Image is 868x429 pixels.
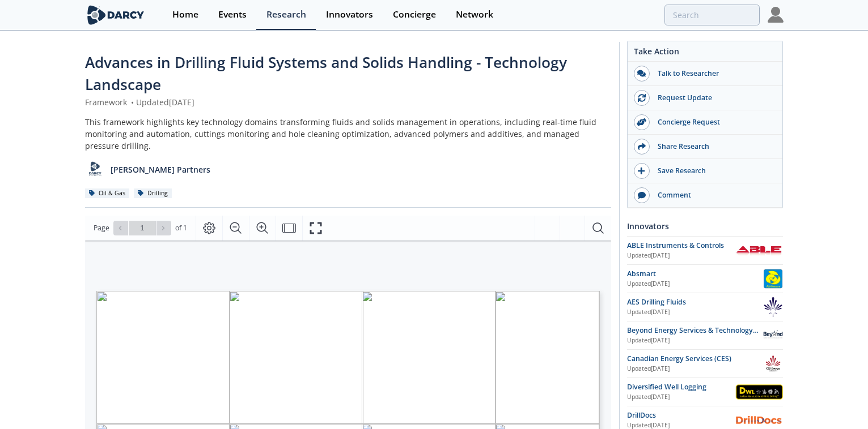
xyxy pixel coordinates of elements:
[628,45,782,62] div: Take Action
[627,297,783,317] a: AES Drilling Fluids Updated[DATE] AES Drilling Fluids
[627,241,735,251] div: ABLE Instruments & Controls
[650,166,777,176] div: Save Research
[650,190,777,200] div: Comment
[627,297,763,307] div: AES Drilling Fluids
[266,10,306,19] div: Research
[735,416,783,424] img: DrillDocs
[129,97,136,108] span: •
[763,297,783,317] img: AES Drilling Fluids
[85,188,130,199] div: Oil & Gas
[735,245,783,256] img: ABLE Instruments & Controls
[326,10,373,19] div: Innovators
[627,325,783,345] a: Beyond Energy Services & Technology Corporation Updated[DATE] Beyond Energy Services & Technology...
[763,325,783,345] img: Beyond Energy Services & Technology Corporation
[650,141,777,152] div: Share Research
[172,10,198,19] div: Home
[627,280,763,289] div: Updated [DATE]
[650,93,777,103] div: Request Update
[763,269,783,289] img: Absmart
[763,354,783,374] img: Canadian Energy Services (CES)
[627,308,763,317] div: Updated [DATE]
[627,241,783,260] a: ABLE Instruments & Controls Updated[DATE] ABLE Instruments & Controls
[627,325,763,336] div: Beyond Energy Services & Technology Corporation
[627,354,783,374] a: Canadian Energy Services (CES) Updated[DATE] Canadian Energy Services (CES)
[456,10,493,19] div: Network
[627,393,735,402] div: Updated [DATE]
[627,354,763,364] div: Canadian Energy Services (CES)
[85,96,611,108] div: Framework Updated [DATE]
[218,10,247,19] div: Events
[650,68,777,79] div: Talk to Researcher
[664,5,760,25] input: Advanced Search
[85,52,567,95] span: Advances in Drilling Fluid Systems and Solids Handling - Technology Landscape
[134,188,172,199] div: Drilling
[735,384,783,400] img: Diversified Well Logging
[627,269,783,289] a: Absmart Updated[DATE] Absmart
[393,10,436,19] div: Concierge
[820,384,857,418] iframe: chat widget
[627,269,763,279] div: Absmart
[111,164,210,175] p: [PERSON_NAME] Partners
[627,364,763,374] div: Updated [DATE]
[627,216,783,236] div: Innovators
[650,117,777,127] div: Concierge Request
[627,336,763,345] div: Updated [DATE]
[85,116,611,152] div: This framework highlights key technology domains transforming fluids and solids management in ope...
[627,382,783,402] a: Diversified Well Logging Updated[DATE] Diversified Well Logging
[768,7,784,23] img: Profile
[627,382,735,392] div: Diversified Well Logging
[627,251,735,260] div: Updated [DATE]
[627,410,735,421] div: DrillDocs
[85,5,147,25] img: logo-wide.svg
